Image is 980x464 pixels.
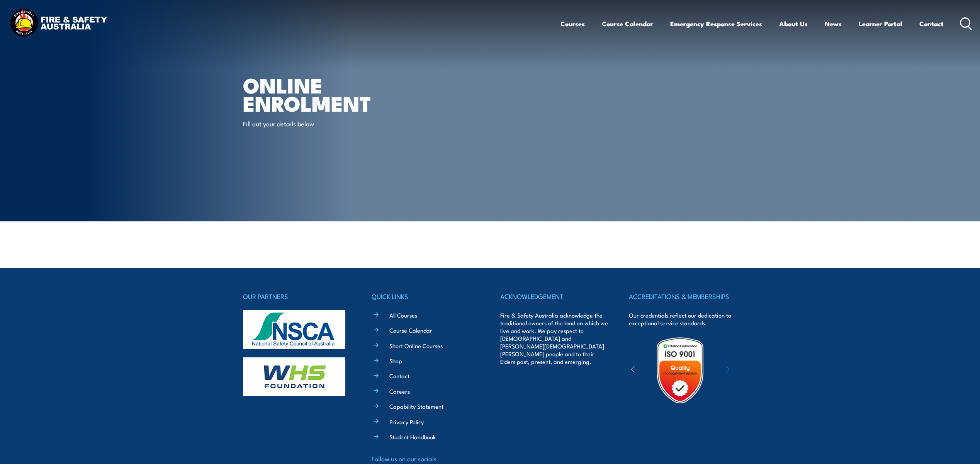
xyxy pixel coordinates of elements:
[389,311,417,319] a: All Courses
[859,14,902,34] a: Learner Portal
[670,14,762,34] a: Emergency Response Services
[825,14,842,34] a: News
[243,310,345,349] img: nsca-logo-footer
[372,291,480,302] h4: QUICK LINKS
[243,357,345,396] img: whs-logo-footer
[602,14,653,34] a: Course Calendar
[389,342,443,350] a: Short Online Courses
[646,337,714,404] img: Untitled design (19)
[560,14,585,34] a: Courses
[500,291,608,302] h4: ACKNOWLEDGEMENT
[243,291,351,302] h4: OUR PARTNERS
[779,14,808,34] a: About Us
[389,357,402,365] a: Shop
[389,372,409,380] a: Contact
[500,311,608,365] p: Fire & Safety Australia acknowledge the traditional owners of the land on which we live and work....
[243,76,434,112] h1: Online Enrolment
[372,453,480,464] h4: Follow us on our socials
[389,326,432,334] a: Course Calendar
[389,402,443,410] a: Capability Statement
[919,14,944,34] a: Contact
[629,311,737,327] p: Our credentials reflect our dedication to exceptional service standards.
[389,387,410,395] a: Careers
[389,433,436,441] a: Student Handbook
[243,119,384,128] p: Fill out your details below
[629,291,737,302] h4: ACCREDITATIONS & MEMBERSHIPS
[389,418,424,426] a: Privacy Policy
[714,357,781,384] img: ewpa-logo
